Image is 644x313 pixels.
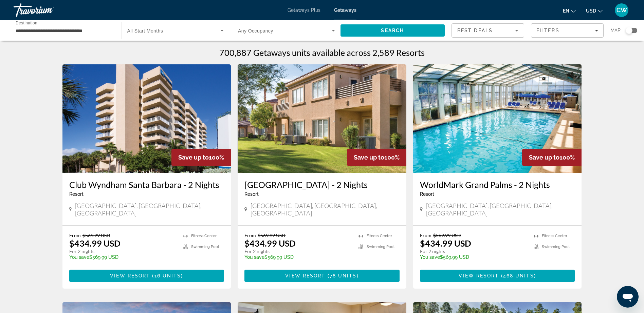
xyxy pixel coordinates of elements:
span: Fitness Center [367,234,392,238]
p: For 2 nights [69,248,177,254]
p: $434.99 USD [244,238,296,248]
p: $569.99 USD [244,254,352,260]
span: 468 units [503,273,534,278]
span: You save [420,254,440,260]
mat-select: Sort by [457,26,518,35]
span: [GEOGRAPHIC_DATA], [GEOGRAPHIC_DATA], [GEOGRAPHIC_DATA] [426,202,575,217]
div: 100% [522,149,582,166]
span: ( ) [325,273,358,278]
span: Resort [244,191,259,197]
span: From [244,232,256,238]
span: All Start Months [127,28,163,34]
span: ( ) [499,273,536,278]
img: Club Wyndham Santa Barbara - 2 Nights [62,64,231,173]
p: For 2 nights [244,248,352,254]
span: $569.99 USD [258,232,286,238]
span: Best Deals [457,28,493,33]
span: Swimming Pool [542,245,570,249]
button: View Resort(16 units) [69,270,224,282]
span: Save up to [178,154,209,161]
button: Search [341,24,445,37]
span: $569.99 USD [433,232,461,238]
span: [GEOGRAPHIC_DATA], [GEOGRAPHIC_DATA], [GEOGRAPHIC_DATA] [75,202,224,217]
img: WorldMark Cathedral City - 2 Nights [238,64,406,173]
p: $434.99 USD [420,238,471,248]
span: $569.99 USD [82,232,110,238]
span: You save [244,254,264,260]
div: 100% [171,149,231,166]
span: Swimming Pool [367,245,394,249]
span: Fitness Center [542,234,567,238]
button: Change currency [586,6,603,16]
span: [GEOGRAPHIC_DATA], [GEOGRAPHIC_DATA], [GEOGRAPHIC_DATA] [251,202,400,217]
p: $569.99 USD [69,254,177,260]
span: From [420,232,431,238]
button: View Resort(78 units) [244,270,400,282]
span: Fitness Center [191,234,217,238]
span: CW [617,7,627,14]
a: Getaways [334,7,356,13]
a: WorldMark Grand Palms - 2 Nights [420,180,575,190]
span: View Resort [459,273,499,278]
span: Resort [69,191,84,197]
p: $434.99 USD [69,238,121,248]
p: $569.99 USD [420,254,527,260]
span: View Resort [110,273,150,278]
button: User Menu [613,3,630,17]
span: Filters [536,28,559,33]
span: You save [69,254,89,260]
a: Travorium [14,1,81,19]
div: 100% [347,149,406,166]
span: Swimming Pool [191,245,219,249]
span: From [69,232,81,238]
span: 16 units [154,273,181,278]
span: Search [381,28,404,33]
iframe: Button to launch messaging window [617,286,639,308]
a: Club Wyndham Santa Barbara - 2 Nights [69,180,224,190]
h1: 700,887 Getaways units available across 2,589 Resorts [219,47,425,58]
span: en [563,8,569,14]
button: View Resort(468 units) [420,270,575,282]
span: ( ) [150,273,183,278]
span: Destination [16,21,37,25]
img: WorldMark Grand Palms - 2 Nights [413,64,582,173]
span: USD [586,8,596,14]
span: View Resort [285,273,325,278]
button: Change language [563,6,576,16]
span: Any Occupancy [238,28,273,34]
span: Resort [420,191,434,197]
span: Map [610,26,621,35]
span: 78 units [330,273,357,278]
input: Select destination [16,27,113,35]
a: Getaways Plus [288,7,320,13]
a: [GEOGRAPHIC_DATA] - 2 Nights [244,180,400,190]
p: For 2 nights [420,248,527,254]
button: Filters [531,23,604,38]
span: Save up to [529,154,559,161]
span: Save up to [354,154,384,161]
